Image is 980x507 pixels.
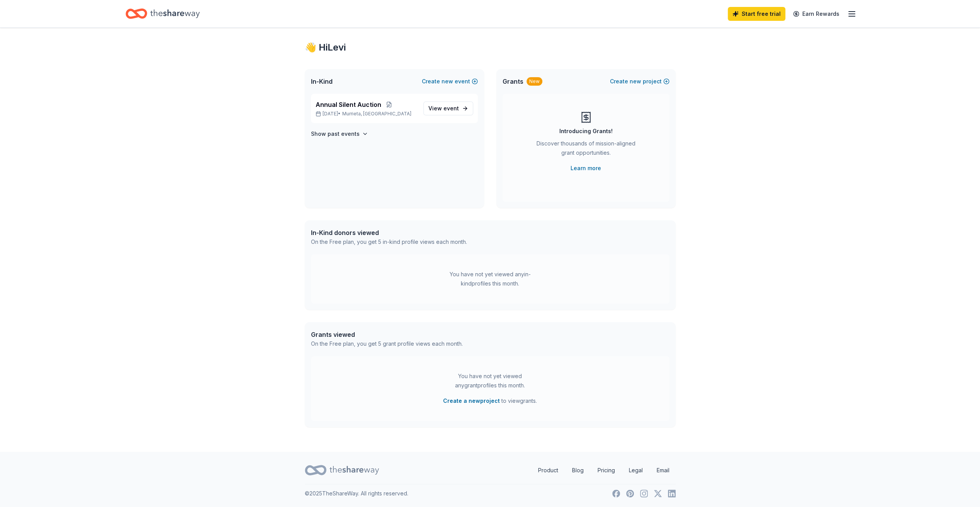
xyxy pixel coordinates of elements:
div: New [527,77,542,86]
span: new [630,77,641,86]
span: to view grants . [443,396,537,406]
nav: quick links [532,463,676,478]
button: Createnewevent [422,77,478,86]
a: Product [532,463,564,478]
span: Annual Silent Auction [316,100,381,109]
a: Legal [623,463,649,478]
span: Grants [503,77,523,86]
h4: Show past events [311,129,360,139]
p: © 2025 TheShareWay. All rights reserved. [305,489,408,498]
a: Home [126,5,200,23]
div: You have not yet viewed any grant profiles this month. [442,372,538,390]
a: Blog [566,463,590,478]
span: Murrieta, [GEOGRAPHIC_DATA] [342,111,411,117]
a: View event [423,101,473,115]
a: Learn more [571,164,601,173]
div: Grants viewed [311,330,463,339]
button: Createnewproject [610,77,669,86]
span: new [442,77,453,86]
span: View [428,104,459,113]
div: You have not yet viewed any in-kind profiles this month. [442,270,538,288]
p: [DATE] • [316,111,417,117]
button: Create a newproject [443,396,500,406]
a: Start free trial [728,7,785,21]
a: Pricing [591,463,621,478]
div: On the Free plan, you get 5 grant profile views each month. [311,339,463,348]
div: 👋 Hi Levi [305,41,676,54]
button: Show past events [311,129,368,139]
div: Discover thousands of mission-aligned grant opportunities. [533,139,639,161]
span: In-Kind [311,77,333,86]
a: Email [651,463,676,478]
div: On the Free plan, you get 5 in-kind profile views each month. [311,237,467,247]
a: Earn Rewards [788,7,844,21]
span: event [443,105,459,112]
div: In-Kind donors viewed [311,228,467,237]
div: Introducing Grants! [559,127,613,136]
